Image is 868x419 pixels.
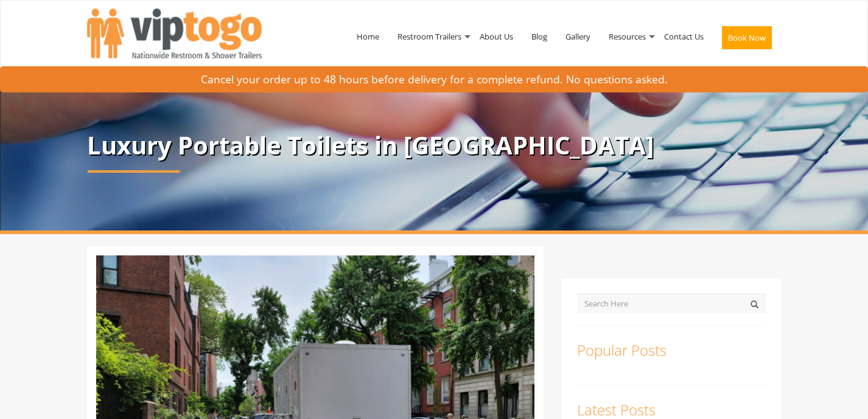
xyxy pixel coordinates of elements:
a: Home [348,5,388,68]
a: Restroom Trailers [388,5,471,68]
input: Search Here [577,294,766,313]
a: Contact Us [655,5,713,68]
h3: Popular Posts [577,342,766,358]
p: Luxury Portable Toilets in [GEOGRAPHIC_DATA] [87,132,781,159]
a: Blog [522,5,556,68]
button: Book Now [722,26,772,49]
img: VIPTOGO [87,9,262,58]
a: Book Now [713,5,781,75]
a: Gallery [556,5,600,68]
a: Resources [600,5,655,68]
h3: Latest Posts [577,402,766,418]
a: About Us [471,5,522,68]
